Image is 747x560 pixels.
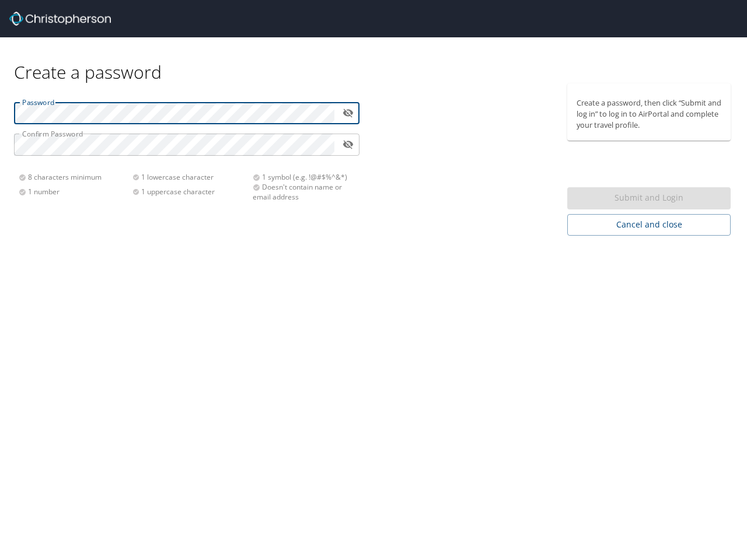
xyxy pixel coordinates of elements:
[577,97,721,131] p: Create a password, then click “Submit and log in” to log in to AirPortal and complete your travel...
[19,187,132,197] div: 1 number
[132,187,246,197] div: 1 uppercase character
[19,172,132,182] div: 8 characters minimum
[9,12,111,26] img: Christopherson_logo_rev.png
[132,172,246,182] div: 1 lowercase character
[339,104,357,122] button: toggle password visibility
[567,214,731,236] button: Cancel and close
[14,37,733,83] div: Create a password
[577,218,721,232] span: Cancel and close
[339,135,357,153] button: toggle password visibility
[253,182,352,202] div: Doesn't contain name or email address
[253,172,352,182] div: 1 symbol (e.g. !@#$%^&*)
